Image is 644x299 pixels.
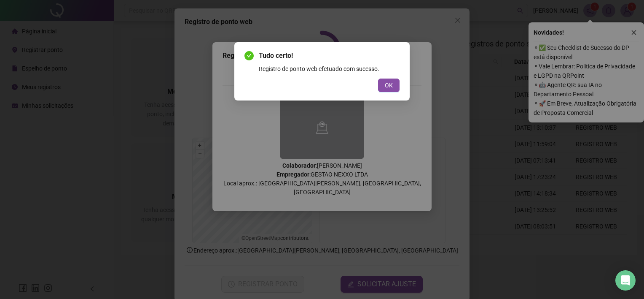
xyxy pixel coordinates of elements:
[244,51,254,60] span: check-circle
[259,64,400,73] div: Registro de ponto web efetuado com sucesso.
[615,270,636,291] div: Open Intercom Messenger
[259,51,400,61] span: Tudo certo!
[378,79,400,92] button: OK
[385,81,393,90] span: OK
